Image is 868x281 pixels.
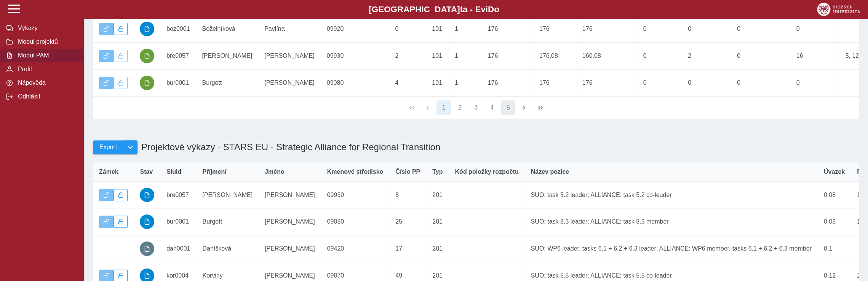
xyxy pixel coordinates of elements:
span: Modul PAM [16,52,77,59]
td: 2 [682,43,731,70]
span: Příjmení [202,168,226,175]
td: 8 [389,181,426,208]
td: 176 [482,43,533,70]
h1: Projektové výkazy - STARS EU - Strategic Alliance for Regional Transition [137,138,440,156]
td: 1 [448,43,481,70]
td: 09930 [321,43,389,70]
td: 17 [389,235,426,262]
td: 201 [426,181,449,208]
button: Uzamknout lze pouze výkaz, který je podepsán a schválen. [113,216,128,228]
span: t [460,5,462,14]
td: 176,08 [533,43,576,70]
td: Boželníková [196,16,259,43]
td: [PERSON_NAME] [259,208,321,235]
td: 09080 [321,208,390,235]
button: schváleno [140,22,154,36]
span: Export [99,144,117,151]
span: D [488,5,494,14]
button: schváleno [140,188,154,202]
span: Nápověda [16,79,77,86]
td: 1 [448,16,481,43]
span: Profil [16,66,77,73]
button: Uzamknout lze pouze výkaz, který je podepsán a schválen. [113,189,128,201]
td: 0 [731,43,790,70]
button: prázdný [140,241,154,256]
td: [PERSON_NAME] [196,181,259,208]
td: [PERSON_NAME] [259,181,321,208]
td: Pavlína [258,16,321,43]
td: [PERSON_NAME] [196,43,259,70]
td: 0,08 [818,181,851,208]
img: logo_web_su.png [817,3,860,16]
td: 0,08 [818,208,851,235]
td: 0 [731,69,790,96]
td: 0 [637,69,682,96]
button: 2 [452,100,467,115]
span: Odhlásit [16,93,77,100]
span: Typ [432,168,443,175]
span: Jméno [265,168,285,175]
td: 09420 [321,235,390,262]
td: [PERSON_NAME] [258,43,321,70]
td: 0 [790,16,839,43]
button: 1 [436,100,451,115]
td: 1 [448,69,481,96]
td: 0 [389,16,426,43]
button: Výkaz je odemčen. [99,77,113,89]
td: 09930 [321,181,390,208]
button: Uzamknout lze pouze výkaz, který je podepsán a schválen. [113,50,128,62]
td: SUO: WP6 leader, tasks 6.1 + 6.2 + 6.3 leader; ALLIANCE: WP6 member, tasks 6.1 + 6.2 + 6.3 member [524,235,817,262]
button: Výkaz je odemčen. [99,189,113,201]
td: SUO: task 8.3 leader; ALLIANCE: task 8.3 member [524,208,817,235]
td: 0,1 [818,235,851,262]
td: Burgott [196,208,259,235]
td: 176 [482,69,533,96]
td: bre0057 [160,43,196,70]
td: SUO: task 5.2 leader; ALLIANCE: task 5.2 co-leader [524,181,817,208]
span: Kmenové středisko [327,168,384,175]
span: Úvazek [824,168,845,175]
td: 176 [482,16,533,43]
td: 176 [576,69,637,96]
button: Export [93,140,123,154]
td: bre0057 [160,181,196,208]
button: Výkaz je odemčen. [99,50,113,62]
td: 0 [731,16,790,43]
b: [GEOGRAPHIC_DATA] a - Evi [23,5,845,14]
td: 09080 [321,69,389,96]
td: 0 [682,69,731,96]
td: 09920 [321,16,389,43]
span: SluId [166,168,181,175]
td: [PERSON_NAME] [258,69,321,96]
td: 0 [682,16,731,43]
td: 201 [426,235,449,262]
td: 0 [637,16,682,43]
button: Výkaz je odemčen. [99,23,113,35]
td: 16 [790,43,839,70]
span: Kód položky rozpočtu [455,168,518,175]
td: 176 [533,69,576,96]
button: podepsáno [140,76,154,90]
button: 4 [485,100,499,115]
span: Modul projektů [16,38,77,45]
td: Burgott [196,69,259,96]
td: 2 [389,43,426,70]
button: Uzamknout [113,23,128,35]
span: Název pozice [531,168,569,175]
button: podepsáno [140,49,154,63]
td: [PERSON_NAME] [259,235,321,262]
span: Zámek [99,168,118,175]
td: 176 [533,16,576,43]
td: 4 [389,69,426,96]
td: dan0001 [160,235,196,262]
td: 25 [389,208,426,235]
button: 5 [501,100,515,115]
td: 0 [637,43,682,70]
span: o [494,5,499,14]
td: 201 [426,208,449,235]
button: Výkaz je odemčen. [99,216,113,228]
td: 101 [426,43,448,70]
span: Stav [140,168,153,175]
td: 101 [426,16,448,43]
td: boz0001 [160,16,196,43]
